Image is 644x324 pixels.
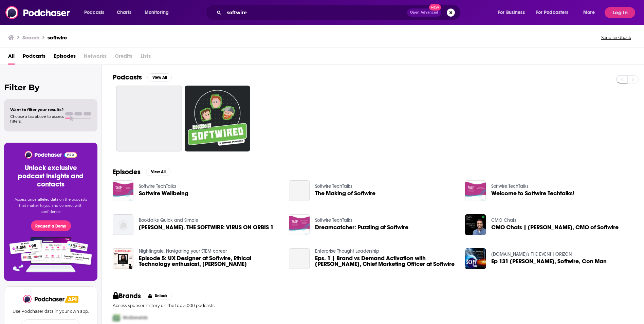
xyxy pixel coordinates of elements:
[315,248,379,254] a: Enterprise Thought Leadership
[10,114,64,124] span: Choose a tab above to access filters.
[605,7,635,18] button: Log In
[491,258,607,264] span: Ep 131 [PERSON_NAME], Softwire, Con Man
[139,224,274,230] a: Haarsma, PJ. THE SOFTWIRE: VIRUS ON ORBIS 1
[491,183,529,189] a: Softwire TechTalks
[113,180,133,201] img: Softwire Wellbeing
[115,51,132,65] span: Credits
[315,224,408,230] a: Dreamcatcher: Puzzling at Softwire
[491,224,619,230] a: CMO Chats | Siddharth Asokan, CMO of Softwire
[79,7,113,18] button: open menu
[465,214,486,235] img: CMO Chats | Siddharth Asokan, CMO of Softwire
[8,51,15,65] a: All
[407,8,441,17] button: Open AdvancedNew
[491,224,619,230] span: CMO Chats | [PERSON_NAME], CMO of Softwire
[7,237,94,273] img: Pro Features
[113,73,172,82] a: PodcastsView All
[465,248,486,269] img: Ep 131 PJ Haarsma, Softwire, Con Man
[65,296,78,303] img: Podchaser API banner
[24,151,77,159] img: Podchaser - Follow, Share and Rate Podcasts
[113,168,141,176] h2: Episodes
[315,183,352,189] a: Softwire TechTalks
[10,107,64,112] span: Want to filter your results?
[139,217,198,223] a: Booktalks Quick and Simple
[491,191,574,196] a: Welcome to Softwire Techtalks!
[113,168,170,176] a: EpisodesView All
[315,191,375,196] a: The Making of Softwire
[599,35,633,40] button: Send feedback
[141,51,151,65] span: Lists
[536,8,569,17] span: For Podcasters
[146,168,170,176] button: View All
[139,255,281,267] span: Episode 5: UX Designer at Softwire, Ethical Technology enthusiast, [PERSON_NAME]
[139,255,281,267] a: Episode 5: UX Designer at Softwire, Ethical Technology enthusiast, Ariana Ocampo
[145,8,169,17] span: Monitoring
[48,34,67,41] h3: softwire
[113,248,133,269] img: Episode 5: UX Designer at Softwire, Ethical Technology enthusiast, Ariana Ocampo
[315,255,457,267] span: Eps. 1 | Brand vs Demand Activation with [PERSON_NAME], Chief Marketing Officer at Softwire
[583,8,595,17] span: More
[578,7,603,18] button: open menu
[429,4,441,11] span: New
[532,7,578,18] button: open menu
[31,220,71,231] button: Request a Demo
[224,7,407,18] input: Search podcasts, credits, & more...
[12,197,89,215] p: Access unparalleled data on the podcasts that matter to you and connect with confidence.
[491,217,516,223] a: CMO Chats
[23,295,65,303] img: Podchaser - Follow, Share and Rate Podcasts
[5,6,71,19] img: Podchaser - Follow, Share and Rate Podcasts
[140,7,178,18] button: open menu
[139,248,227,254] a: Nightingale: Navigating your STEM career
[12,164,89,188] h3: Unlock exclusive podcast insights and contacts
[491,258,607,264] a: Ep 131 PJ Haarsma, Softwire, Con Man
[4,83,97,92] h2: Filter By
[139,183,176,189] a: Softwire TechTalks
[315,217,352,223] a: Softwire TechTalks
[139,191,188,196] a: Softwire Wellbeing
[147,73,172,82] button: View All
[465,180,486,201] img: Welcome to Softwire Techtalks!
[289,180,310,201] a: The Making of Softwire
[212,5,467,20] div: Search podcasts, credits, & more...
[289,248,310,269] a: Eps. 1 | Brand vs Demand Activation with Siddharth Asokan, Chief Marketing Officer at Softwire
[113,214,133,235] img: Haarsma, PJ. THE SOFTWIRE: VIRUS ON ORBIS 1
[491,251,572,257] a: SCIFI.radio's THE EVENT HORIZON
[84,51,107,65] span: Networks
[289,214,310,235] img: Dreamcatcher: Puzzling at Softwire
[493,7,533,18] button: open menu
[315,255,457,267] a: Eps. 1 | Brand vs Demand Activation with Siddharth Asokan, Chief Marketing Officer at Softwire
[117,8,131,17] span: Charts
[112,7,135,18] a: Charts
[54,51,76,65] a: Episodes
[113,73,142,82] h2: Podcasts
[22,34,39,41] h3: Search
[113,303,633,308] p: Access sponsor history on the top 5,000 podcasts.
[13,309,89,314] p: Use Podchaser data in your own app.
[139,224,274,230] span: [PERSON_NAME]. THE SOFTWIRE: VIRUS ON ORBIS 1
[498,8,525,17] span: For Business
[410,11,438,14] span: Open Advanced
[123,315,148,321] span: McDonalds
[113,292,141,300] h2: Brands
[84,8,104,17] span: Podcasts
[144,292,172,300] button: Unlock
[23,51,45,65] a: Podcasts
